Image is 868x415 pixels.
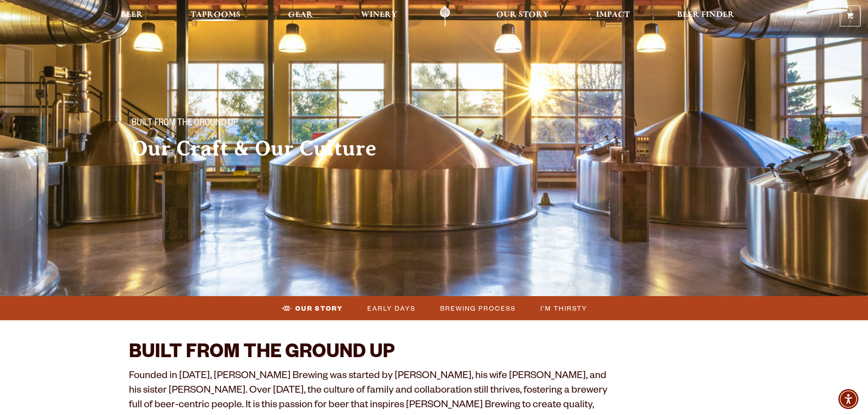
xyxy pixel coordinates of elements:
span: Gear [288,11,313,19]
span: I’m Thirsty [540,302,587,315]
div: Accessibility Menu [838,389,858,409]
a: Brewing Process [435,302,520,315]
span: Early Days [367,302,416,315]
h2: Our Craft & Our Culture [132,137,416,160]
span: Our Story [496,11,549,19]
span: Our Story [295,302,343,315]
a: Gear [282,6,319,26]
a: Our Story [490,6,555,26]
span: Taprooms [190,11,241,19]
span: Beer [121,11,143,19]
a: Beer [115,6,149,26]
a: Winery [355,6,403,26]
a: Impact [590,6,636,26]
a: Beer Finder [671,6,740,26]
span: Built From The Ground Up [132,118,238,130]
span: Winery [361,11,397,19]
a: Taprooms [185,6,247,26]
a: Early Days [362,302,420,315]
a: I’m Thirsty [535,302,592,315]
a: Our Story [277,302,347,315]
span: Brewing Process [440,302,516,315]
a: Odell Home [428,6,462,26]
span: Beer Finder [677,11,734,19]
span: Impact [596,11,630,19]
h2: BUILT FROM THE GROUND UP [129,343,610,365]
